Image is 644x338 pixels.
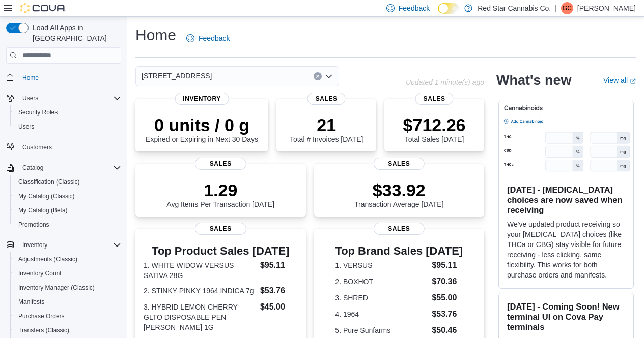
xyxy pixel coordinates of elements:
[507,185,625,215] h3: [DATE] - [MEDICAL_DATA] choices are now saved when receiving
[22,74,39,82] span: Home
[307,93,346,105] span: Sales
[10,309,125,323] button: Purchase Orders
[10,281,125,295] button: Inventory Manager (Classic)
[403,115,466,135] p: $712.26
[2,140,125,155] button: Customers
[10,189,125,203] button: My Catalog (Classic)
[630,78,636,84] svg: External link
[14,204,121,217] span: My Catalog (Beta)
[335,293,428,303] dt: 3. SHRED
[561,2,573,14] div: Gianfranco Catalano
[18,141,121,153] span: Customers
[335,245,463,257] h3: Top Brand Sales [DATE]
[10,295,125,309] button: Manifests
[478,2,551,14] p: Red Star Cannabis Co.
[14,204,72,217] a: My Catalog (Beta)
[144,286,256,296] dt: 2. STINKY PINKY 1964 INDICA 7g
[14,253,81,265] a: Adjustments (Classic)
[14,190,121,202] span: My Catalog (Classic)
[18,192,75,200] span: My Catalog (Classic)
[195,223,246,235] span: Sales
[374,158,425,170] span: Sales
[496,72,571,88] h2: What's new
[166,180,274,208] div: Avg Items Per Transaction [DATE]
[14,120,38,133] a: Users
[335,276,428,287] dt: 2. BOXHOT
[14,296,48,308] a: Manifests
[14,106,121,118] span: Security Roles
[335,325,428,335] dt: 5. Pure Sunfarms
[10,203,125,218] button: My Catalog (Beta)
[432,259,463,271] dd: $95.11
[18,269,62,278] span: Inventory Count
[563,2,572,14] span: GC
[18,122,34,131] span: Users
[2,238,125,252] button: Inventory
[18,92,42,104] button: Users
[14,310,69,322] a: Purchase Orders
[432,308,463,320] dd: $53.76
[195,158,246,170] span: Sales
[166,180,274,200] p: 1.29
[18,221,49,229] span: Promotions
[18,72,43,84] a: Home
[18,255,77,263] span: Adjustments (Classic)
[507,301,625,332] h3: [DATE] - Coming Soon! New terminal UI on Cova Pay terminals
[432,292,463,304] dd: $55.00
[22,164,43,172] span: Catalog
[438,3,459,14] input: Dark Mode
[18,178,80,186] span: Classification (Classic)
[260,259,298,271] dd: $95.11
[18,92,121,104] span: Users
[403,115,466,143] div: Total Sales [DATE]
[14,296,121,308] span: Manifests
[199,33,230,43] span: Feedback
[577,2,636,14] p: [PERSON_NAME]
[18,108,58,116] span: Security Roles
[10,252,125,266] button: Adjustments (Classic)
[22,143,52,151] span: Customers
[603,76,636,84] a: View allExternal link
[314,72,322,80] button: Clear input
[2,70,125,84] button: Home
[29,23,121,43] span: Load All Apps in [GEOGRAPHIC_DATA]
[325,72,333,80] button: Open list of options
[10,323,125,337] button: Transfers (Classic)
[18,141,56,153] a: Customers
[374,223,425,235] span: Sales
[14,267,66,280] a: Inventory Count
[438,14,438,14] span: Dark Mode
[14,310,121,322] span: Purchase Orders
[14,282,99,294] a: Inventory Manager (Classic)
[555,2,557,14] p: |
[14,219,53,231] a: Promotions
[22,241,47,249] span: Inventory
[10,218,125,232] button: Promotions
[14,324,121,336] span: Transfers (Classic)
[2,91,125,105] button: Users
[14,106,62,118] a: Security Roles
[144,245,298,257] h3: Top Product Sales [DATE]
[18,71,121,83] span: Home
[14,190,79,202] a: My Catalog (Classic)
[354,180,444,208] div: Transaction Average [DATE]
[182,28,234,48] a: Feedback
[260,301,298,313] dd: $45.00
[432,324,463,336] dd: $50.46
[14,120,121,133] span: Users
[10,119,125,134] button: Users
[10,266,125,281] button: Inventory Count
[20,3,66,13] img: Cova
[18,162,47,174] button: Catalog
[354,180,444,200] p: $33.92
[146,115,258,135] p: 0 units / 0 g
[14,253,121,265] span: Adjustments (Classic)
[2,161,125,175] button: Catalog
[18,239,121,251] span: Inventory
[507,219,625,280] p: We've updated product receiving so your [MEDICAL_DATA] choices (like THCa or CBG) stay visible fo...
[18,239,51,251] button: Inventory
[18,312,65,320] span: Purchase Orders
[146,115,258,143] div: Expired or Expiring in Next 30 Days
[290,115,363,135] p: 21
[14,176,121,188] span: Classification (Classic)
